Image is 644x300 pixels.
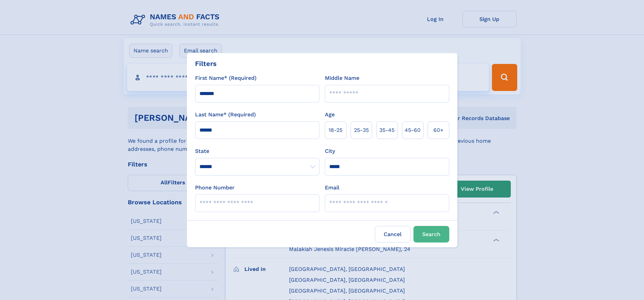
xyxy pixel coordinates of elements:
[195,184,235,192] label: Phone Number
[375,226,411,243] label: Cancel
[325,147,335,155] label: City
[325,184,339,192] label: Email
[325,74,359,82] label: Middle Name
[354,126,369,134] span: 25‑35
[329,126,342,134] span: 18‑25
[195,147,319,155] label: State
[195,59,217,69] div: Filters
[195,111,256,119] label: Last Name* (Required)
[325,111,335,119] label: Age
[433,126,444,134] span: 60+
[379,126,395,134] span: 35‑45
[195,74,257,82] label: First Name* (Required)
[405,126,421,134] span: 45‑60
[413,226,449,243] button: Search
